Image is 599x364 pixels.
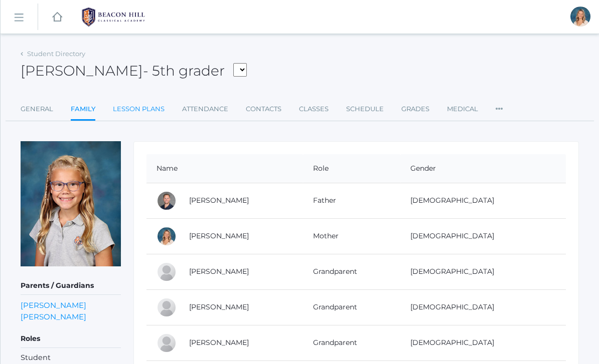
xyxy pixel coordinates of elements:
li: Student [21,352,121,363]
a: Attendance [182,99,228,119]
td: Grandparent [303,289,400,325]
div: Heather Albanese [157,226,177,246]
div: Robin Albanese [157,333,177,353]
a: [PERSON_NAME] [189,338,249,347]
a: [PERSON_NAME] [21,311,86,322]
th: Role [303,154,400,183]
div: Heather Albanese [570,7,590,27]
div: Rick Parkinson [157,262,177,282]
a: [PERSON_NAME] [21,299,86,311]
img: Paige Albanese [21,141,121,266]
a: Schedule [346,99,384,119]
th: Name [146,154,303,183]
td: [DEMOGRAPHIC_DATA] [400,254,566,289]
td: Mother [303,218,400,254]
td: Father [303,183,400,218]
a: [PERSON_NAME] [189,231,249,240]
a: Family [71,99,95,121]
h5: Roles [21,330,121,347]
a: [PERSON_NAME] [189,302,249,311]
td: Grandparent [303,325,400,360]
a: Medical [447,99,478,119]
td: Grandparent [303,254,400,289]
td: [DEMOGRAPHIC_DATA] [400,325,566,360]
a: Classes [299,99,329,119]
a: Student Directory [27,50,85,58]
th: Gender [400,154,566,183]
div: Bobby Albanese [157,191,177,211]
a: General [21,99,53,119]
a: [PERSON_NAME] [189,267,249,276]
a: Contacts [246,99,281,119]
td: [DEMOGRAPHIC_DATA] [400,289,566,325]
img: 1_BHCALogos-05.png [76,5,151,30]
td: [DEMOGRAPHIC_DATA] [400,218,566,254]
a: Grades [401,99,429,119]
a: [PERSON_NAME] [189,196,249,205]
h5: Parents / Guardians [21,277,121,294]
span: - 5th grader [143,62,225,79]
h2: [PERSON_NAME] [21,63,247,79]
div: Kathy Parkinson [157,297,177,317]
td: [DEMOGRAPHIC_DATA] [400,183,566,218]
a: Lesson Plans [113,99,165,119]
